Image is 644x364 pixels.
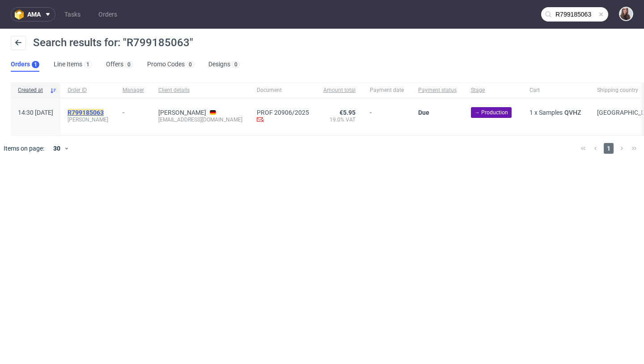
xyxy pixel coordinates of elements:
div: x [530,109,583,116]
span: Client details [158,87,242,94]
div: 0 [234,61,237,68]
span: Manager [123,87,144,94]
div: 30 [48,142,64,155]
div: 0 [189,61,192,68]
a: PROF 20906/2025 [257,109,309,116]
span: Samples [539,109,563,116]
a: Offers0 [106,57,133,72]
span: 14:30 [DATE] [18,109,53,116]
span: [PERSON_NAME] [68,116,108,123]
span: 1 [604,143,614,154]
span: Cart [530,87,583,94]
span: Payment status [418,87,457,94]
span: Due [418,109,429,116]
span: €5.95 [339,109,356,116]
div: - [123,105,144,116]
div: 0 [127,61,131,68]
a: Orders [93,7,123,22]
span: 19.0% VAT [323,116,356,123]
div: 1 [86,61,89,68]
mark: R799185063 [68,109,104,116]
span: Search results for: "R799185063" [33,36,193,49]
a: Promo Codes0 [147,57,194,72]
span: ama [27,11,41,17]
a: Tasks [59,7,86,22]
div: [EMAIL_ADDRESS][DOMAIN_NAME] [158,116,242,123]
button: ama [11,7,55,22]
span: Order ID [68,87,108,94]
span: Document [257,87,309,94]
a: QVHZ [563,109,583,116]
a: Orders1 [11,57,39,72]
span: Created at [18,87,46,94]
span: Items on page: [4,144,44,153]
span: Payment date [370,87,404,94]
span: Amount total [323,87,356,94]
span: 1 [530,109,533,116]
span: Stage [471,87,515,94]
a: Designs0 [208,57,240,72]
a: Line Items1 [54,57,92,72]
img: logo [15,9,27,20]
span: → Production [475,108,508,117]
img: Sandra Beśka [620,8,632,20]
span: - [370,109,404,125]
a: R799185063 [68,109,106,116]
div: 1 [34,61,37,68]
a: [PERSON_NAME] [158,109,206,116]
